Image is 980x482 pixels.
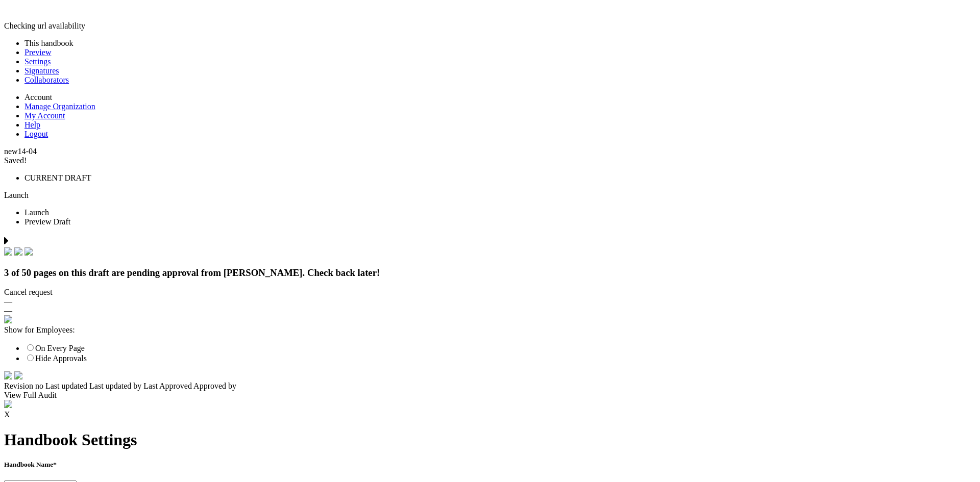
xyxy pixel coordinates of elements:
span: 3 of 50 pages [4,267,56,278]
div: — [4,297,976,306]
span: Checking url availability [4,21,85,30]
a: Launch [4,191,29,199]
span: new14-04 [4,147,37,156]
h1: Handbook Settings [4,430,976,449]
span: CURRENT DRAFT [24,173,91,182]
span: Last updated by [89,382,141,390]
span: Cancel request [4,288,53,296]
span: — [4,306,12,315]
a: Collaborators [24,75,69,84]
span: Revision no [4,382,43,390]
img: arrow-down-white.svg [14,371,22,379]
img: check.svg [14,247,22,256]
a: Signatures [24,66,59,75]
span: Saved! [4,156,27,165]
a: Preview [24,48,51,57]
a: Settings [24,57,51,66]
a: Manage Organization [24,102,95,111]
img: check.svg [24,247,33,256]
img: eye_approvals.svg [4,315,12,323]
img: time.svg [4,371,12,379]
span: Last updated [45,382,87,390]
a: Logout [24,130,48,138]
img: approvals_airmason.svg [4,400,12,408]
li: This handbook [24,39,976,48]
a: My Account [24,111,65,120]
h5: Handbook Name [4,461,976,469]
span: Show for Employees: [4,325,75,334]
label: On Every Page [24,344,85,352]
label: Hide Approvals [24,354,87,363]
li: Account [24,93,976,102]
a: Help [24,120,40,129]
input: On Every Page [27,344,34,351]
img: check.svg [4,247,12,256]
span: Preview Draft [24,217,70,226]
span: Last Approved [143,382,192,390]
span: Launch [24,208,49,217]
input: Hide Approvals [27,354,34,361]
span: Approved by [193,382,236,390]
div: X [4,410,976,419]
span: on this draft are pending approval from [PERSON_NAME]. Check back later! [59,267,380,278]
div: View Full Audit [4,391,976,400]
